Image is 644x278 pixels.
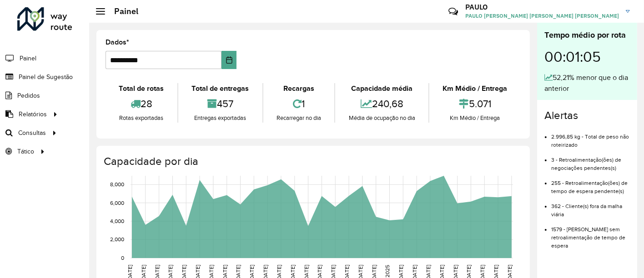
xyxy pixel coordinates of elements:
[443,84,508,92] font: Km Médio / Entrega
[469,98,491,109] font: 5.071
[104,155,198,167] font: Capacidade por dia
[191,84,249,92] font: Total de entregas
[110,237,124,243] text: 2,000
[19,111,47,118] font: Relatórios
[544,109,578,121] font: Alertas
[450,114,500,121] font: Km Médio / Entrega
[119,114,163,121] font: Rotas exportadas
[106,38,126,46] font: Dados
[217,98,233,109] font: 457
[551,180,628,194] font: 255 - Retroalimentação(ões) de tempo de espera pendente(s)
[221,51,236,69] button: Escolha a data
[19,74,73,80] font: Painel de Sugestão
[443,2,463,21] a: Contato Rápido
[110,200,124,206] text: 6,000
[110,182,124,188] text: 8,000
[17,92,40,99] font: Pedidos
[119,84,164,92] font: Total de rotas
[17,148,34,155] font: Tático
[141,98,152,109] font: 28
[349,114,415,121] font: Média de ocupação no dia
[351,84,413,92] font: Capacidade média
[194,114,246,121] font: Entregas exportadas
[20,55,36,62] font: Painel
[277,114,321,121] font: Recarregar no dia
[110,218,124,224] text: 4,000
[372,98,403,109] font: 240,68
[18,129,46,136] font: Consultas
[114,6,138,16] font: Painel
[283,84,314,92] font: Recargas
[544,30,626,40] font: Tempo médio por rota
[302,98,305,109] font: 1
[544,49,601,65] font: 00:01:05
[551,203,622,217] font: 362 - Cliente(s) fora da malha viária
[551,134,629,148] font: 2.996,85 kg - Total de peso não roteirizado
[465,12,619,19] font: PAULO [PERSON_NAME] [PERSON_NAME] [PERSON_NAME]
[121,255,124,261] text: 0
[551,226,625,248] font: 1579 - [PERSON_NAME] sem retroalimentação de tempo de espera
[544,74,628,92] font: 52,21% menor que o dia anterior
[551,157,621,171] font: 3 - Retroalimentação(ões) de negociações pendentes(s)
[465,2,488,11] font: PAULO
